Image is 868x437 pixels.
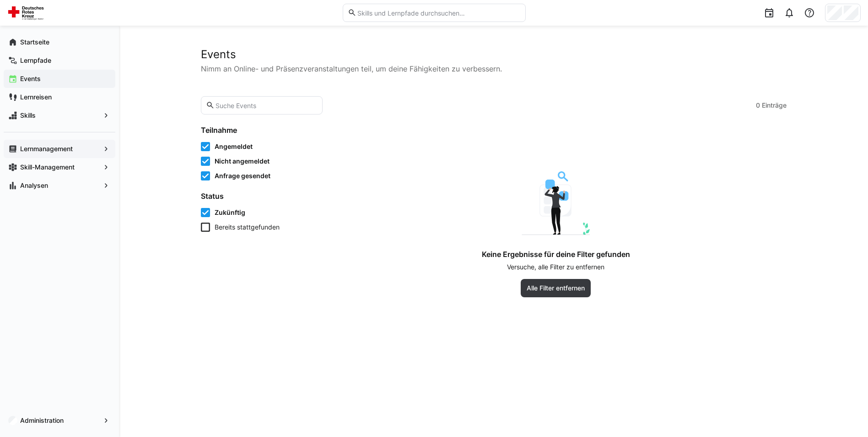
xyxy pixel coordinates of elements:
button: Alle Filter entfernen [521,279,591,297]
span: Zukünftig [215,208,245,217]
h4: Teilnahme [201,126,314,135]
p: Versuche, alle Filter zu entfernen [507,262,604,272]
span: Bereits stattgefunden [215,223,280,232]
span: 0 [756,101,760,110]
span: Nicht angemeldet [215,157,270,166]
h2: Events [201,48,787,61]
h4: Keine Ergebnisse für deine Filter gefunden [482,250,630,259]
span: Angemeldet [215,142,253,151]
span: Alle Filter entfernen [525,284,586,293]
span: Einträge [762,101,787,110]
input: Skills und Lernpfade durchsuchen… [356,9,520,17]
input: Suche Events [215,101,318,109]
p: Nimm an Online- und Präsenzveranstaltungen teil, um deine Fähigkeiten zu verbessern. [201,63,787,74]
h4: Status [201,191,314,201]
span: Anfrage gesendet [215,171,270,180]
